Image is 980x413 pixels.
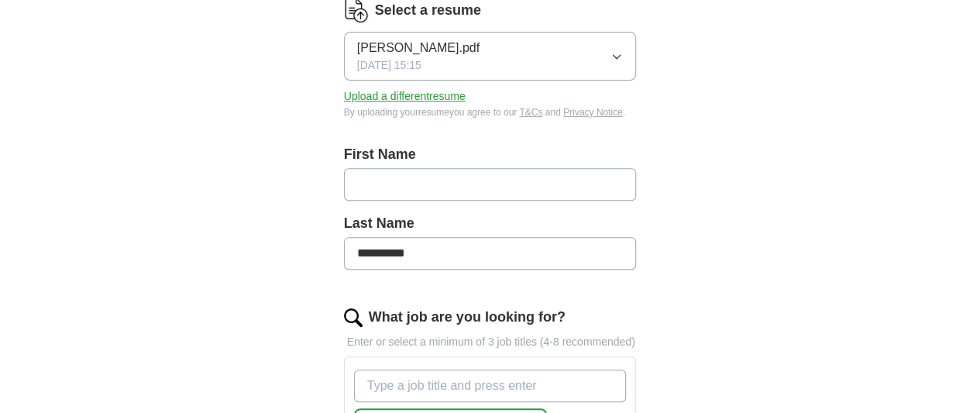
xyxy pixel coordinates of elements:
a: Privacy Notice [563,107,623,118]
p: Enter or select a minimum of 3 job titles (4-8 recommended) [344,334,637,350]
span: [PERSON_NAME].pdf [357,39,480,57]
span: [DATE] 15:15 [357,57,421,74]
div: By uploading your resume you agree to our and . [344,105,637,119]
button: Upload a differentresume [344,88,466,105]
img: search.png [344,308,363,327]
label: What job are you looking for? [369,307,566,328]
label: First Name [344,144,637,165]
input: Type a job title and press enter [354,370,627,402]
button: [PERSON_NAME].pdf[DATE] 15:15 [344,32,637,81]
a: T&Cs [519,107,542,118]
label: Last Name [344,213,637,234]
